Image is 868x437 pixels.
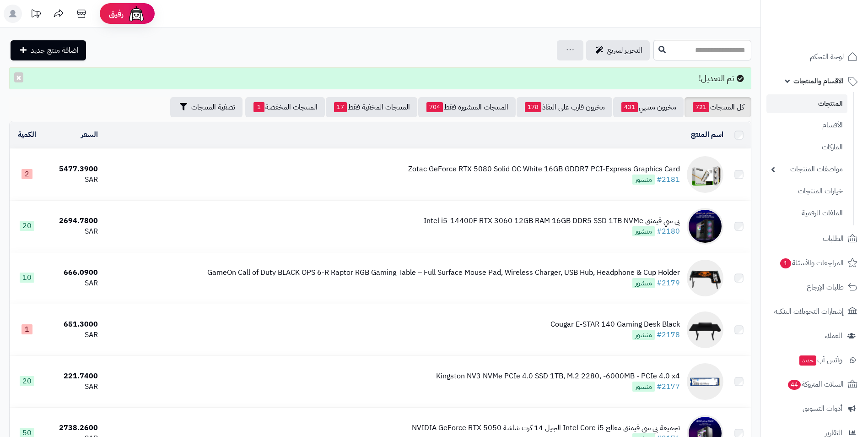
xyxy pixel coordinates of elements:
[798,354,842,366] span: وآتس آب
[766,228,863,250] a: الطلبات
[48,382,98,392] div: SAR
[766,252,863,274] a: المراجعات والأسئلة1
[48,175,98,185] div: SAR
[326,97,417,117] a: المنتجات المخفية فقط17
[779,257,844,269] span: المراجعات والأسئلة
[48,371,98,382] div: 221.7400
[109,8,124,19] span: رفيق
[687,363,723,400] img: Kingston NV3 NVMe PCIe 4.0 SSD 1TB, M.2 2280, -6000MB - PCIe 4.0 x4
[550,319,680,330] div: Cougar E-STAR 140 Gaming Desk Black
[803,402,842,415] span: أدوات التسويق
[245,97,325,117] a: المنتجات المخفضة1
[412,423,680,433] div: تجميعة بي سي قيمنق معالج Intel Core i5 الجيل 14 كرت شاشة NVIDIA GeForce RTX 5050
[780,258,791,268] span: 1
[788,380,801,390] span: 44
[807,281,844,294] span: طلبات الإرجاع
[810,50,844,63] span: لوحة التحكم
[426,102,443,112] span: 704
[9,67,751,89] div: تم التعديل!
[766,398,863,420] a: أدوات التسويق
[621,102,638,112] span: 431
[693,102,709,112] span: 721
[191,102,235,113] span: تصفية المنتجات
[408,164,680,175] div: Zotac GeForce RTX 5080 Solid OC White 16GB GDDR7 PCI-Express Graphics Card
[48,330,98,340] div: SAR
[766,373,863,395] a: السلات المتروكة44
[207,268,680,278] div: GameOn Call of Duty BLACK OPS 6-R Raptor RGB Gaming Table – Full Surface Mouse Pad, Wireless Char...
[687,208,723,245] img: بي سي قيمنق Intel i5-14400F RTX 3060 12GB RAM 16GB DDR5 SSD 1TB NVMe
[657,278,680,289] a: #2179
[424,216,680,226] div: بي سي قيمنق Intel i5-14400F RTX 3060 12GB RAM 16GB DDR5 SSD 1TB NVMe
[632,175,655,185] span: منشور
[20,273,34,283] span: 10
[766,159,847,179] a: مواصفات المنتجات
[787,378,844,391] span: السلات المتروكة
[685,97,751,117] a: كل المنتجات721
[766,137,847,157] a: الماركات
[436,371,680,382] div: Kingston NV3 NVMe PCIe 4.0 SSD 1TB, M.2 2280, -6000MB - PCIe 4.0 x4
[687,260,723,296] img: GameOn Call of Duty BLACK OPS 6-R Raptor RGB Gaming Table – Full Surface Mouse Pad, Wireless Char...
[48,423,98,433] div: 2738.2600
[687,311,723,348] img: Cougar E-STAR 140 Gaming Desk Black
[127,5,146,23] img: ai-face.png
[657,226,680,237] a: #2180
[793,75,844,87] span: الأقسام والمنتجات
[657,329,680,340] a: #2178
[11,40,86,60] a: اضافة منتج جديد
[691,129,723,140] a: اسم المنتج
[22,169,32,179] span: 2
[766,46,863,68] a: لوحة التحكم
[632,330,655,340] span: منشور
[823,232,844,245] span: الطلبات
[24,5,47,25] a: تحديثات المنصة
[48,319,98,330] div: 651.3000
[586,40,650,60] a: التحرير لسريع
[14,72,23,82] button: ×
[766,94,847,113] a: المنتجات
[632,278,655,288] span: منشور
[170,97,243,117] button: تصفية المنتجات
[253,102,264,112] span: 1
[766,349,863,371] a: وآتس آبجديد
[657,174,680,185] a: #2181
[825,329,842,342] span: العملاء
[517,97,612,117] a: مخزون قارب على النفاذ178
[766,115,847,135] a: الأقسام
[22,324,32,334] span: 1
[806,26,859,45] img: logo-2.png
[799,355,816,366] span: جديد
[657,381,680,392] a: #2177
[48,268,98,278] div: 666.0900
[766,325,863,347] a: العملاء
[766,203,847,223] a: الملفات الرقمية
[632,226,655,236] span: منشور
[48,216,98,226] div: 2694.7800
[20,376,34,386] span: 20
[613,97,684,117] a: مخزون منتهي431
[31,45,79,56] span: اضافة منتج جديد
[81,129,98,140] a: السعر
[774,305,844,318] span: إشعارات التحويلات البنكية
[632,382,655,392] span: منشور
[48,164,98,175] div: 5477.3900
[20,221,34,231] span: 20
[766,181,847,201] a: خيارات المنتجات
[687,156,723,193] img: Zotac GeForce RTX 5080 Solid OC White 16GB GDDR7 PCI-Express Graphics Card
[418,97,516,117] a: المنتجات المنشورة فقط704
[334,102,347,112] span: 17
[525,102,541,112] span: 178
[48,226,98,237] div: SAR
[607,45,642,56] span: التحرير لسريع
[48,278,98,289] div: SAR
[766,276,863,298] a: طلبات الإرجاع
[18,129,36,140] a: الكمية
[766,300,863,322] a: إشعارات التحويلات البنكية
